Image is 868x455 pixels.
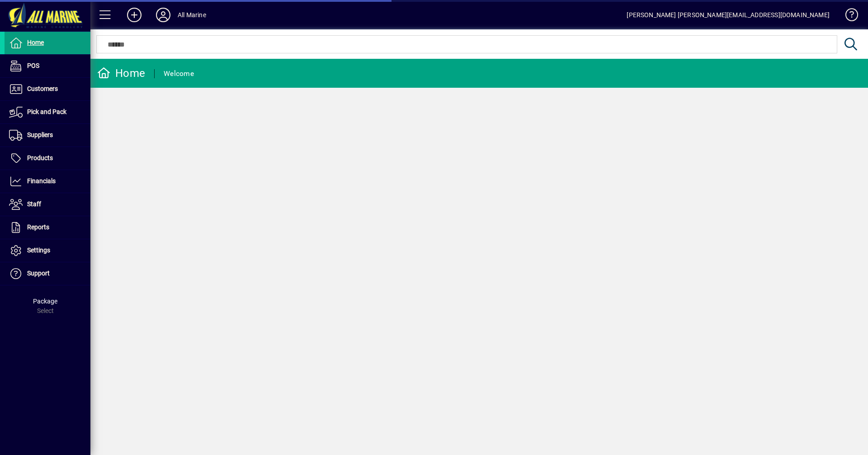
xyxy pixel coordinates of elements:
[164,66,194,81] div: Welcome
[5,78,90,100] a: Customers
[5,239,90,262] a: Settings
[27,200,41,208] span: Staff
[33,298,57,305] span: Package
[5,55,90,77] a: POS
[5,216,90,239] a: Reports
[27,108,66,115] span: Pick and Pack
[5,170,90,193] a: Financials
[27,177,56,185] span: Financials
[627,8,830,22] div: [PERSON_NAME] [PERSON_NAME][EMAIL_ADDRESS][DOMAIN_NAME]
[97,66,145,81] div: Home
[27,246,50,254] span: Settings
[27,131,53,138] span: Suppliers
[839,2,857,31] a: Knowledge Base
[27,39,44,46] span: Home
[27,62,39,69] span: POS
[27,223,49,231] span: Reports
[120,7,149,23] button: Add
[27,154,53,161] span: Products
[5,193,90,216] a: Staff
[27,270,50,277] span: Support
[178,8,206,22] div: All Marine
[5,101,90,123] a: Pick and Pack
[5,124,90,147] a: Suppliers
[149,7,178,23] button: Profile
[27,85,58,92] span: Customers
[5,147,90,170] a: Products
[5,262,90,285] a: Support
